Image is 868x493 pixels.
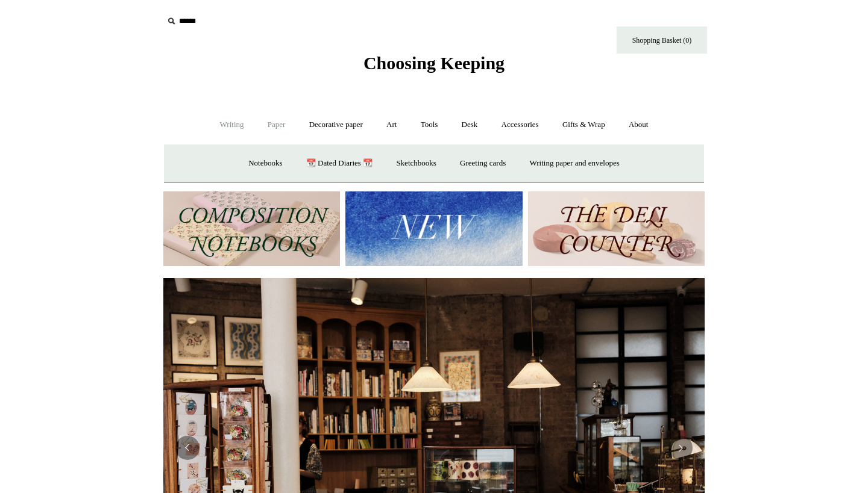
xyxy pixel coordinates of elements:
a: Paper [257,109,297,141]
a: Gifts & Wrap [552,109,616,141]
a: Decorative paper [298,109,374,141]
a: Writing paper and envelopes [519,147,631,179]
a: Sketchbooks [385,147,447,179]
img: 202302 Composition ledgers.jpg__PID:69722ee6-fa44-49dd-a067-31375e5d54ec [163,191,340,267]
a: Notebooks [237,147,293,179]
a: 📆 Dated Diaries 📆 [295,147,383,179]
a: Tools [410,109,449,141]
a: About [618,109,659,141]
img: New.jpg__PID:f73bdf93-380a-4a35-bcfe-7823039498e1 [345,191,522,267]
a: Art [376,109,407,141]
a: Accessories [491,109,550,141]
a: Shopping Basket (0) [617,26,707,54]
button: Next [668,436,693,460]
a: Greeting cards [449,147,517,179]
img: The Deli Counter [528,191,705,267]
a: Desk [451,109,489,141]
a: Choosing Keeping [363,63,505,71]
a: Writing [209,109,255,141]
span: Choosing Keeping [363,53,505,73]
button: Previous [175,436,200,460]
